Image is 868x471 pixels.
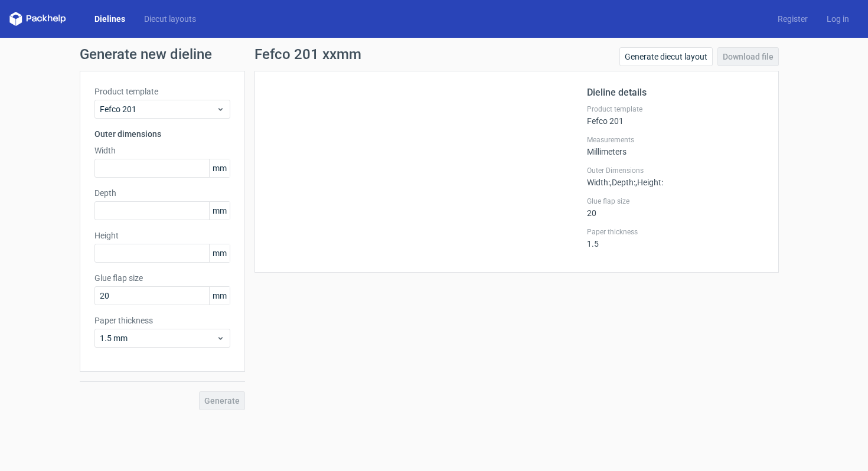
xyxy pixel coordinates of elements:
[209,287,230,305] span: mm
[587,104,764,126] div: Fefco 201
[817,13,859,25] a: Log in
[587,197,764,206] label: Glue flap size
[587,166,764,175] label: Outer Dimensions
[587,227,764,237] label: Paper thickness
[587,86,764,100] h2: Dieline details
[85,13,135,25] a: Dielines
[94,315,230,326] label: Paper thickness
[94,86,230,97] label: Product template
[94,128,230,140] h3: Outer dimensions
[587,104,764,114] label: Product template
[100,332,216,344] span: 1.5 mm
[635,178,663,187] span: , Height :
[587,227,764,248] div: 1.5
[587,197,764,218] div: 20
[209,202,230,220] span: mm
[94,145,230,156] label: Width
[619,47,713,66] a: Generate diecut layout
[94,272,230,284] label: Glue flap size
[209,159,230,177] span: mm
[587,135,764,145] label: Measurements
[80,47,788,61] h1: Generate new dieline
[254,47,361,61] h1: Fefco 201 xxmm
[768,13,817,25] a: Register
[94,230,230,241] label: Height
[587,135,764,156] div: Millimeters
[135,13,205,25] a: Diecut layouts
[100,103,216,115] span: Fefco 201
[209,244,230,262] span: mm
[587,178,610,187] span: Width :
[610,178,635,187] span: , Depth :
[94,187,230,199] label: Depth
